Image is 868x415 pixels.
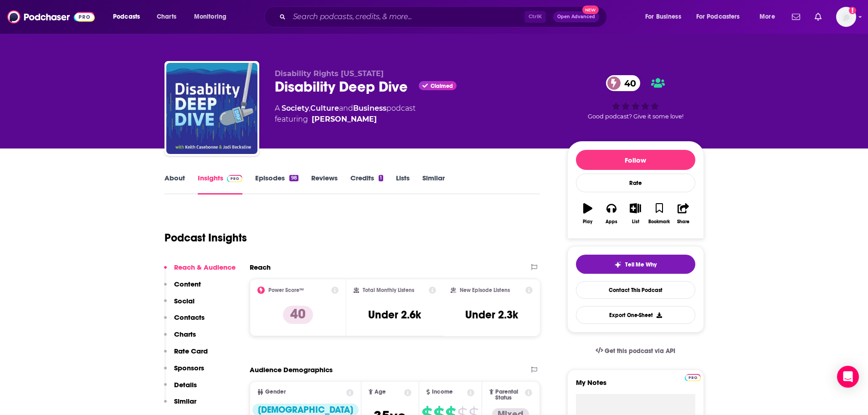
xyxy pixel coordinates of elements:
img: Disability Deep Dive [166,63,257,154]
a: About [164,174,185,195]
span: Claimed [431,84,453,88]
div: 40Good podcast? Give it some love! [567,69,704,126]
p: Social [174,297,195,305]
img: User Profile [836,7,856,27]
p: Rate Card [174,347,208,355]
span: Parental Status [495,389,524,401]
span: and [339,104,353,113]
h2: Audience Demographics [250,365,333,374]
a: Show notifications dropdown [788,9,804,25]
h3: Under 2.6k [368,308,421,322]
label: My Notes [576,378,695,394]
a: Episodes98 [255,174,298,195]
button: Contacts [164,313,205,330]
p: 40 [283,306,313,324]
button: Apps [600,197,623,230]
p: Details [174,380,197,389]
span: Good podcast? Give it some love! [588,113,683,120]
h2: Power Score™ [268,287,304,293]
button: List [623,197,647,230]
span: For Podcasters [696,10,740,23]
button: open menu [753,10,786,24]
div: Rate [576,174,695,192]
div: Open Intercom Messenger [837,366,859,388]
a: Credits1 [350,174,383,195]
div: Search podcasts, credits, & more... [273,6,616,27]
a: Lists [396,174,410,195]
h3: Under 2.3k [465,308,518,322]
span: featuring [275,114,416,125]
span: Income [432,389,453,395]
a: 40 [606,75,641,91]
a: Show notifications dropdown [811,9,825,25]
a: Contact This Podcast [576,281,695,299]
span: More [760,10,775,23]
img: Podchaser Pro [227,175,243,182]
button: Follow [576,150,695,170]
img: Podchaser - Follow, Share and Rate Podcasts [7,8,95,26]
span: Monitoring [194,10,226,23]
button: Export One-Sheet [576,306,695,324]
span: New [582,5,599,14]
button: open menu [690,10,753,24]
img: Podchaser Pro [685,374,701,381]
div: List [632,219,639,225]
span: Podcasts [113,10,140,23]
span: Age [375,389,386,395]
button: open menu [188,10,238,24]
button: Play [576,197,600,230]
span: Logged in as tfnewsroom [836,7,856,27]
img: tell me why sparkle [614,261,621,268]
h2: New Episode Listens [460,287,510,293]
div: Bookmark [648,219,670,225]
span: Get this podcast via API [605,347,675,355]
button: Social [164,297,195,313]
span: , [309,104,310,113]
h2: Total Monthly Listens [363,287,414,293]
a: Culture [310,104,339,113]
p: Charts [174,330,196,338]
div: Play [583,219,592,225]
div: Share [677,219,689,225]
span: Open Advanced [557,15,595,19]
div: 1 [379,175,383,181]
a: Similar [422,174,445,195]
p: Content [174,280,201,288]
p: Contacts [174,313,205,322]
svg: Add a profile image [849,7,856,14]
a: Get this podcast via API [588,340,683,362]
span: Tell Me Why [625,261,657,268]
a: Charts [151,10,182,24]
button: Similar [164,397,196,414]
p: Similar [174,397,196,405]
button: Reach & Audience [164,263,236,280]
button: Details [164,380,197,397]
button: Share [671,197,695,230]
a: Pro website [685,373,701,381]
a: Business [353,104,386,113]
a: InsightsPodchaser Pro [198,174,243,195]
button: open menu [639,10,693,24]
button: tell me why sparkleTell Me Why [576,255,695,274]
span: Disability Rights [US_STATE] [275,69,384,78]
span: For Business [645,10,681,23]
button: Charts [164,330,196,347]
input: Search podcasts, credits, & more... [289,10,524,24]
span: Ctrl K [524,11,546,23]
span: 40 [615,75,641,91]
button: Sponsors [164,364,204,380]
span: Gender [265,389,286,395]
a: Reviews [311,174,338,195]
button: Rate Card [164,347,208,364]
div: A podcast [275,103,416,125]
button: Open AdvancedNew [553,11,599,22]
button: Content [164,280,201,297]
button: Show profile menu [836,7,856,27]
div: 98 [289,175,298,181]
a: Keith Casebonne [312,114,377,125]
button: Bookmark [647,197,671,230]
div: Apps [606,219,617,225]
h2: Reach [250,263,271,272]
